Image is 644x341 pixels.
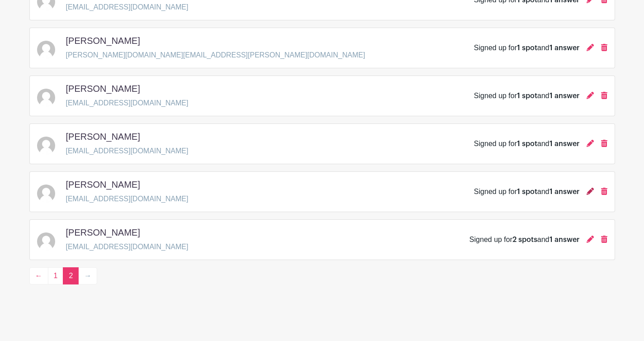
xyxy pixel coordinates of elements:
div: Signed up for and [474,138,579,149]
span: 1 answer [550,236,579,243]
span: 1 spot [517,188,537,195]
p: [EMAIL_ADDRESS][DOMAIN_NAME] [66,146,188,156]
p: [EMAIL_ADDRESS][DOMAIN_NAME] [66,242,188,252]
p: [EMAIL_ADDRESS][DOMAIN_NAME] [66,98,188,109]
span: 2 [63,267,79,284]
p: [EMAIL_ADDRESS][DOMAIN_NAME] [66,2,188,13]
span: 1 spot [517,140,537,147]
span: 1 answer [550,92,579,99]
span: 1 answer [550,188,579,195]
div: Signed up for and [474,90,579,101]
span: 1 spot [517,92,537,99]
h5: [PERSON_NAME] [66,83,140,94]
h5: [PERSON_NAME] [66,35,140,46]
p: [PERSON_NAME][DOMAIN_NAME][EMAIL_ADDRESS][PERSON_NAME][DOMAIN_NAME] [66,50,365,61]
p: [EMAIL_ADDRESS][DOMAIN_NAME] [66,194,188,204]
span: 1 answer [550,140,579,147]
span: 1 spot [517,44,537,52]
div: Signed up for and [470,234,579,245]
img: default-ce2991bfa6775e67f084385cd625a349d9dcbb7a52a09fb2fda1e96e2d18dcdb.png [37,41,55,59]
img: default-ce2991bfa6775e67f084385cd625a349d9dcbb7a52a09fb2fda1e96e2d18dcdb.png [37,232,55,251]
h5: [PERSON_NAME] [66,227,140,238]
div: Signed up for and [474,186,579,197]
span: 1 answer [550,44,579,52]
a: 1 [48,267,64,284]
h5: [PERSON_NAME] [66,131,140,142]
img: default-ce2991bfa6775e67f084385cd625a349d9dcbb7a52a09fb2fda1e96e2d18dcdb.png [37,89,55,107]
h5: [PERSON_NAME] [66,179,140,190]
span: 2 spots [512,236,537,243]
img: default-ce2991bfa6775e67f084385cd625a349d9dcbb7a52a09fb2fda1e96e2d18dcdb.png [37,137,55,155]
img: default-ce2991bfa6775e67f084385cd625a349d9dcbb7a52a09fb2fda1e96e2d18dcdb.png [37,185,55,203]
a: ← [29,267,48,284]
div: Signed up for and [474,43,579,53]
